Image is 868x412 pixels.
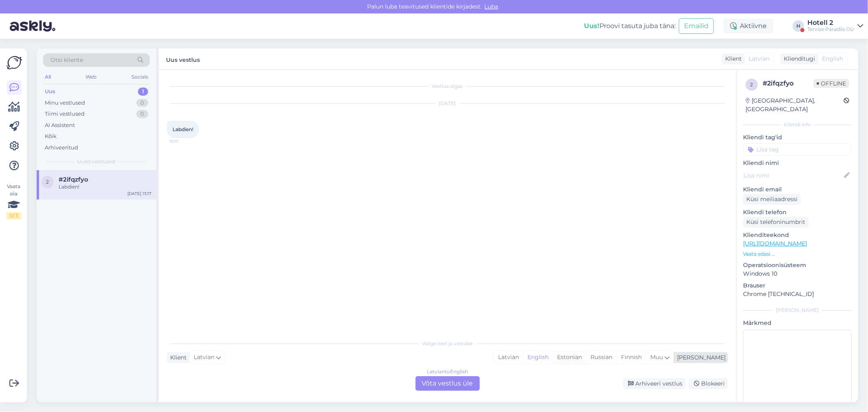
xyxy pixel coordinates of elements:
[584,22,599,30] b: Uus!
[743,319,852,327] p: Märkmed
[553,351,586,364] div: Estonian
[46,179,49,185] span: 2
[623,378,686,389] div: Arhiveeri vestlus
[523,351,553,364] div: English
[722,55,742,63] div: Klient
[743,194,801,205] div: Küsi meiliaadressi
[45,88,55,96] div: Uus
[743,261,852,270] p: Operatsioonisüsteem
[750,81,753,88] span: 2
[743,240,807,247] a: [URL][DOMAIN_NAME]
[617,351,646,364] div: Finnish
[136,110,148,118] div: 0
[743,281,852,290] p: Brauser
[45,110,85,118] div: Tiimi vestlused
[482,3,501,10] span: Luba
[45,132,57,140] div: Kõik
[793,20,804,32] div: H
[169,138,200,145] span: 13:17
[59,176,88,183] span: #2ifqzfyo
[749,55,770,63] span: Latvian
[167,83,728,90] div: Vestlus algas
[78,158,116,165] span: Uued vestlused
[7,212,21,219] div: 0 / 3
[127,191,151,197] div: [DATE] 13:17
[743,133,852,142] p: Kliendi tag'id
[724,19,773,33] div: Aktiivne
[746,96,844,114] div: [GEOGRAPHIC_DATA], [GEOGRAPHIC_DATA]
[84,72,98,82] div: Web
[679,18,714,34] button: Emailid
[743,231,852,239] p: Klienditeekond
[167,100,728,107] div: [DATE]
[743,250,852,258] p: Vaata edasi ...
[743,270,852,278] p: Windows 10
[7,183,21,219] div: Vaata siia
[807,20,863,33] a: Hotell 2Tervise Paradiis OÜ
[743,290,852,298] p: Chrome [TECHNICAL_ID]
[743,185,852,194] p: Kliendi email
[674,353,726,362] div: [PERSON_NAME]
[584,21,676,31] div: Proovi tasuta juba täna:
[763,79,813,88] div: # 2ifqzfyo
[167,353,187,362] div: Klient
[136,99,148,107] div: 0
[813,79,849,88] span: Offline
[781,55,815,63] div: Klienditugi
[59,183,151,191] div: Labdien!
[138,88,148,96] div: 1
[45,144,78,152] div: Arhiveeritud
[194,353,214,362] span: Latvian
[43,72,52,82] div: All
[743,217,809,228] div: Küsi telefoninumbrit
[743,171,842,180] input: Lisa nimi
[494,351,523,364] div: Latvian
[743,307,852,314] div: [PERSON_NAME]
[807,26,854,33] div: Tervise Paradiis OÜ
[166,53,200,64] label: Uus vestlus
[415,376,480,391] div: Võta vestlus üle
[807,20,854,26] div: Hotell 2
[167,340,728,347] div: Valige keel ja vastake
[743,208,852,217] p: Kliendi telefon
[822,55,843,63] span: English
[7,55,22,70] img: Askly Logo
[50,56,83,64] span: Otsi kliente
[650,353,663,361] span: Muu
[743,143,852,156] input: Lisa tag
[743,159,852,167] p: Kliendi nimi
[173,126,193,132] span: Labdien!
[130,72,150,82] div: Socials
[689,378,728,389] div: Blokeeri
[586,351,617,364] div: Russian
[743,121,852,128] div: Kliendi info
[427,368,468,375] div: Latvian to English
[45,121,75,129] div: AI Assistent
[45,99,85,107] div: Minu vestlused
